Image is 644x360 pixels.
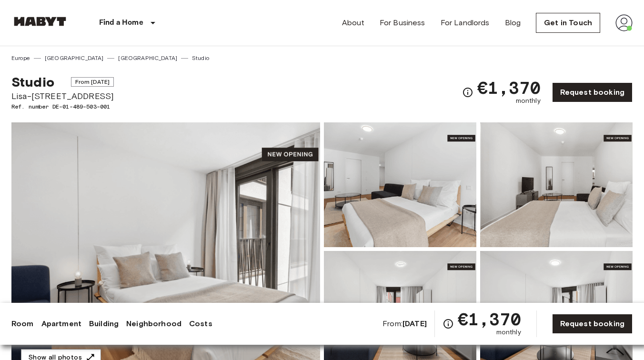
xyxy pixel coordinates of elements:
span: Studio [11,74,54,90]
a: Request booking [552,82,633,102]
a: Europe [11,54,30,62]
span: From: [382,319,427,329]
span: €1,370 [477,79,541,96]
a: For Business [380,17,425,29]
a: Request booking [552,314,633,334]
span: Lisa-[STREET_ADDRESS] [11,90,114,102]
a: [GEOGRAPHIC_DATA] [45,54,104,62]
svg: Check cost overview for full price breakdown. Please note that discounts apply to new joiners onl... [462,87,473,98]
a: Neighborhood [126,318,181,330]
a: Apartment [41,318,81,330]
a: Blog [505,17,521,29]
a: Costs [189,318,212,330]
svg: Check cost overview for full price breakdown. Please note that discounts apply to new joiners onl... [443,318,454,330]
img: Picture of unit DE-01-489-503-001 [324,122,476,247]
span: From [DATE] [71,77,114,87]
a: [GEOGRAPHIC_DATA] [118,54,177,62]
b: [DATE] [402,319,427,328]
p: Find a Home [99,17,143,29]
img: Picture of unit DE-01-489-503-001 [480,122,633,247]
img: Habyt [11,17,69,26]
span: monthly [516,96,541,106]
a: Building [89,318,119,330]
a: For Landlords [441,17,490,29]
span: €1,370 [458,310,521,328]
a: About [342,17,364,29]
img: avatar [615,14,633,31]
span: Ref. number DE-01-489-503-001 [11,102,114,111]
a: Studio [192,54,209,62]
span: monthly [496,328,521,337]
a: Get in Touch [536,13,600,33]
a: Room [11,318,34,330]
